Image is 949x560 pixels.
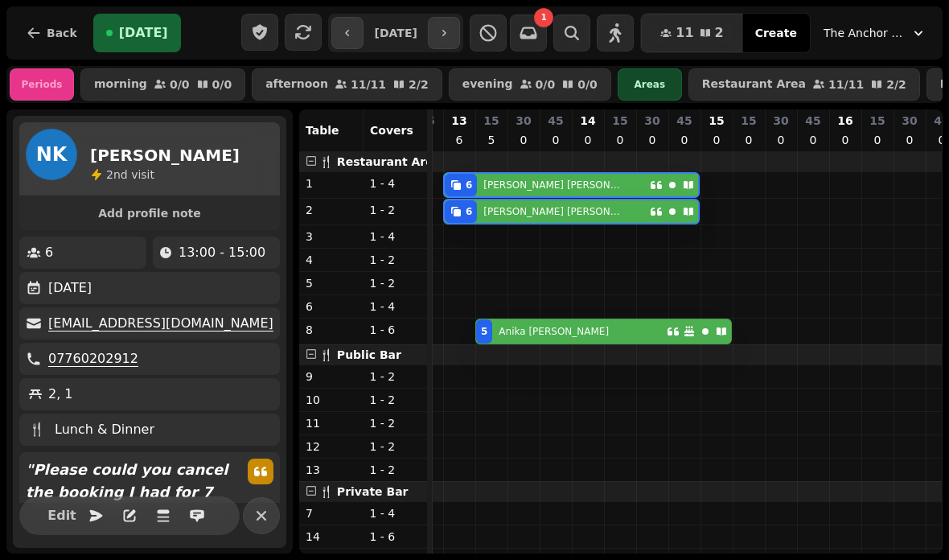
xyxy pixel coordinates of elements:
p: 15 [483,113,499,129]
p: 1 - 2 [370,462,421,478]
button: Create [742,14,810,52]
p: 0 [678,132,691,148]
p: 1 - 4 [370,505,421,521]
p: 1 - 4 [370,299,421,315]
p: 0 [935,132,948,148]
p: 13:00 - 15:00 [179,243,265,262]
p: 11 / 11 [351,79,386,90]
p: 11 / 11 [828,79,864,90]
p: 2 [306,202,357,218]
p: 🍴 [29,420,45,439]
p: Lunch & Dinner [55,420,154,439]
p: evening [462,78,513,91]
span: 1 [541,14,547,22]
p: 6 [45,243,53,262]
div: 6 [466,205,472,218]
p: 30 [644,113,659,129]
p: 14 [580,113,595,129]
p: morning [94,78,147,91]
p: 0 / 0 [170,79,190,90]
p: 16 [837,113,852,129]
p: 1 - 2 [370,439,421,455]
p: 1 - 4 [370,175,421,191]
button: evening0/00/0 [449,68,611,101]
p: 4 [306,252,357,268]
p: 0 [903,132,916,148]
p: 0 [614,132,627,148]
p: 1 - 2 [370,275,421,291]
p: 45 [805,113,820,129]
p: 1 - 2 [370,392,421,408]
span: 🍴 Public Bar [319,348,401,361]
p: 13 [451,113,466,129]
p: 1 - 2 [370,415,421,431]
button: Add profile note [26,203,273,224]
p: 7 [306,505,357,521]
button: Back [13,14,90,52]
span: Create [755,27,797,39]
p: 30 [902,113,917,129]
p: 0 / 0 [212,79,232,90]
button: Edit [46,499,78,531]
p: afternoon [265,78,328,91]
p: 12 [306,439,357,455]
p: 1 - 6 [370,529,421,545]
p: 0 / 0 [536,79,556,90]
p: 5 [306,275,357,291]
p: 30 [773,113,788,129]
p: [DATE] [48,278,92,298]
p: 2 / 2 [886,79,906,90]
button: afternoon11/112/2 [252,68,442,101]
p: 45 [548,113,563,129]
p: 13 [306,462,357,478]
p: 0 [710,132,723,148]
p: 0 [646,132,659,148]
p: 6 [453,132,466,148]
p: Anika [PERSON_NAME] [499,325,609,338]
p: 15 [612,113,627,129]
p: Restaurant Area [702,78,806,91]
button: 112 [641,14,742,52]
p: 2, 1 [48,385,73,404]
p: 1 - 2 [370,252,421,268]
p: visit [106,167,154,183]
p: 1 - 4 [370,229,421,245]
button: [DATE] [93,14,181,52]
span: Covers [370,124,413,137]
p: 1 - 2 [370,202,421,218]
p: 1 - 6 [370,322,421,338]
span: 2 [106,168,113,181]
p: 15 [709,113,724,129]
span: nd [113,168,131,181]
p: 15 [741,113,756,129]
span: Add profile note [39,208,261,219]
p: 11 [306,415,357,431]
button: Restaurant Area11/112/2 [688,68,920,101]
div: Periods [10,68,74,101]
p: 45 [676,113,692,129]
p: 8 [306,322,357,338]
p: [PERSON_NAME] [PERSON_NAME] [483,205,621,218]
div: 5 [481,325,487,338]
p: 2 / 2 [409,79,429,90]
p: 45 [934,113,949,129]
p: 0 [774,132,787,148]
p: 0 [549,132,562,148]
p: 0 [839,132,852,148]
p: 5 [485,132,498,148]
p: 14 [306,529,357,545]
button: morning0/00/0 [80,68,245,101]
span: Table [306,124,339,137]
span: 11 [676,27,693,39]
p: 9 [306,369,357,385]
p: 15 [869,113,885,129]
p: 6 [306,299,357,315]
h2: [PERSON_NAME] [90,144,240,167]
span: 🍴 Private Bar [319,485,409,498]
span: 🍴 Restaurant Area [319,155,441,168]
p: 1 [306,175,357,191]
span: 2 [715,27,724,39]
button: The Anchor Inn [814,19,936,47]
p: 0 [581,132,594,148]
p: 0 [517,132,530,148]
